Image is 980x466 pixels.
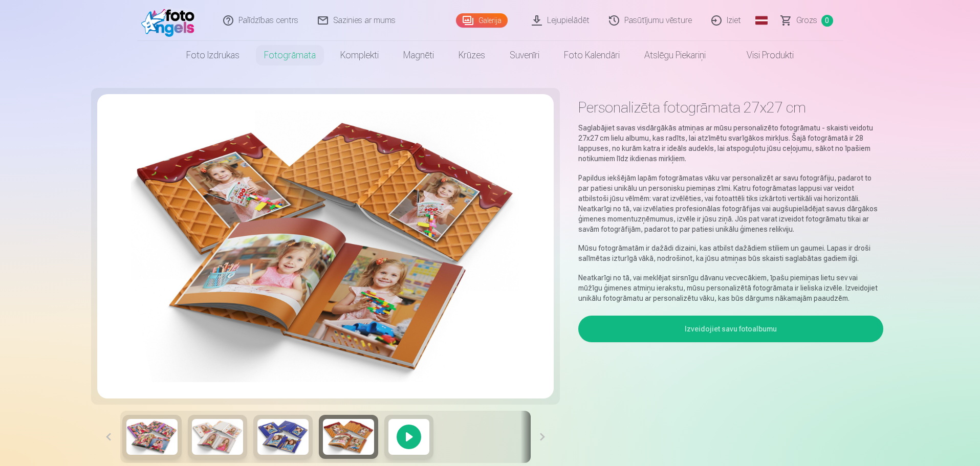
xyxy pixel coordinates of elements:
[328,41,391,70] a: Komplekti
[718,41,806,70] a: Visi produkti
[578,98,883,117] h1: Personalizēta fotogrāmata 27x27 cm
[578,123,883,164] p: Saglabājiet savas visdārgākās atmiņas ar mūsu personalizēto fotogrāmatu - skaisti veidotu 27x27 c...
[821,15,833,27] span: 0
[446,41,497,70] a: Krūzes
[632,41,718,70] a: Atslēgu piekariņi
[578,173,883,234] p: Papildus iekšējām lapām fotogrāmatas vāku var personalizēt ar savu fotogrāfiju, padarot to par pa...
[252,41,328,70] a: Fotogrāmata
[391,41,446,70] a: Magnēti
[174,41,252,70] a: Foto izdrukas
[578,243,883,263] p: Mūsu fotogrāmatām ir dažādi dizaini, kas atbilst dažādiem stiliem un gaumei. Lapas ir droši salīm...
[796,14,817,27] span: Grozs
[578,316,883,342] button: Izveidojiet savu fotoalbumu
[456,13,508,28] a: Galerija
[497,41,552,70] a: Suvenīri
[141,4,200,37] img: /fa1
[552,41,632,70] a: Foto kalendāri
[578,273,883,303] p: Neatkarīgi no tā, vai meklējat sirsnīgu dāvanu vecvecākiem, īpašu piemiņas lietu sev vai mūžīgu ģ...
